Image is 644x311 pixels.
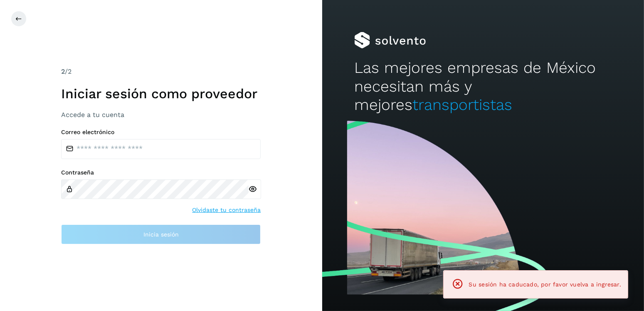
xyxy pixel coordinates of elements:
[143,231,179,237] span: Inicia sesión
[192,206,261,214] a: Olvidaste tu contraseña
[469,281,621,288] span: Su sesión ha caducado, por favor vuelva a ingresar.
[354,59,612,114] h2: Las mejores empresas de México necesitan más y mejores
[61,169,261,176] label: Contraseña
[61,67,261,77] div: /2
[412,96,512,114] span: transportistas
[61,129,261,136] label: Correo electrónico
[61,67,65,75] span: 2
[61,111,261,119] h3: Accede a tu cuenta
[61,86,261,102] h1: Iniciar sesión como proveedor
[61,224,261,244] button: Inicia sesión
